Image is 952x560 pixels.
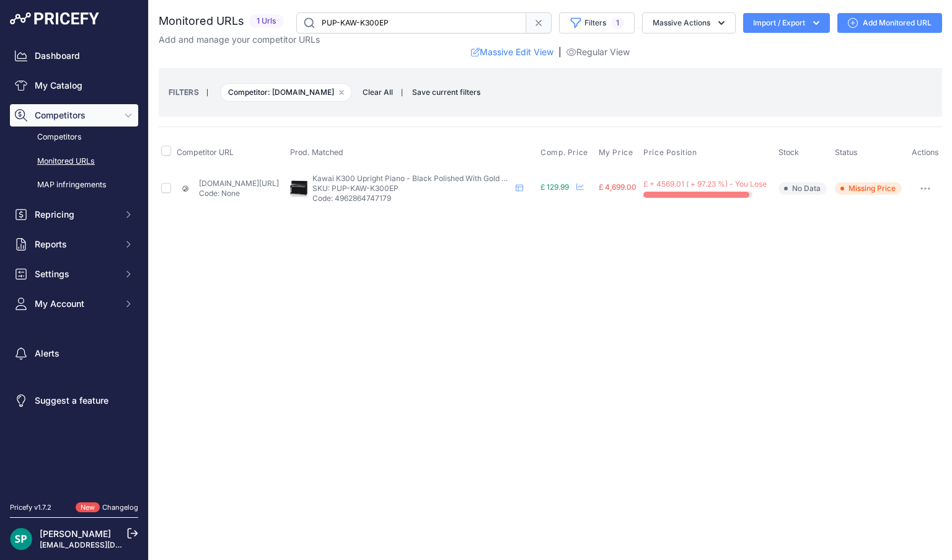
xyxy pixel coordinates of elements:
button: Comp. Price [540,148,591,158]
span: Stock [778,148,799,157]
span: 1 [611,17,624,29]
img: Pricefy Logo [10,12,99,25]
span: Competitor: [DOMAIN_NAME] [220,83,352,102]
span: No Data [778,182,827,195]
div: Pricefy v1.7.2 [10,502,51,513]
span: Save current filters [412,87,480,97]
button: Reports [10,233,138,256]
a: Suggest a feature [10,389,138,412]
span: £ 4,699.00 [599,182,637,192]
span: New [76,502,100,513]
span: Settings [35,268,116,280]
p: SKU: PUP-KAW-K300EP [312,184,511,193]
span: 1 Urls [249,14,284,29]
button: Competitors [10,104,138,127]
span: Price Position [643,148,697,158]
span: My Account [35,298,116,310]
span: Competitors [35,109,116,122]
p: Code: None [199,189,279,198]
p: Code: 4962864747179 [312,193,511,203]
small: | [199,89,216,96]
h2: Monitored URLs [159,12,244,30]
span: Status [835,148,858,157]
span: Kawai K300 Upright Piano - Black Polished With Gold Fittings [312,174,527,183]
span: Reports [35,238,116,251]
button: My Account [10,293,138,315]
button: Settings [10,263,138,285]
a: Monitored URLs [10,151,138,172]
span: Comp. Price [540,148,588,158]
small: FILTERS [169,87,199,97]
button: Import / Export [743,13,830,33]
a: Regular View [566,46,630,58]
input: Search [296,12,526,33]
span: Missing Price [835,182,902,195]
a: [EMAIL_ADDRESS][DOMAIN_NAME] [40,540,169,549]
a: Competitors [10,127,138,148]
a: MAP infringements [10,174,138,196]
span: | [558,46,562,58]
button: Filters1 [559,12,635,33]
a: Dashboard [10,45,138,67]
span: £ 129.99 [540,182,569,192]
span: Repricing [35,208,116,221]
a: My Catalog [10,74,138,97]
span: My Price [599,148,633,158]
span: Prod. Matched [290,148,343,157]
a: [DOMAIN_NAME][URL] [199,179,279,188]
small: | [401,89,403,96]
a: Alerts [10,342,138,365]
button: Repricing [10,203,138,226]
button: Massive Actions [642,12,736,33]
a: [PERSON_NAME] [40,528,111,539]
a: Changelog [102,503,138,512]
span: £ + 4569.01 ( + 97.23 %) - You Lose [643,179,767,189]
span: Competitor URL [177,148,234,157]
button: My Price [599,148,636,158]
button: Clear All [356,86,399,99]
p: Add and manage your competitor URLs [159,33,320,46]
a: Add Monitored URL [837,13,942,33]
nav: Sidebar [10,45,138,487]
a: Massive Edit View [471,46,553,58]
button: Price Position [643,148,699,158]
span: Actions [912,148,939,157]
